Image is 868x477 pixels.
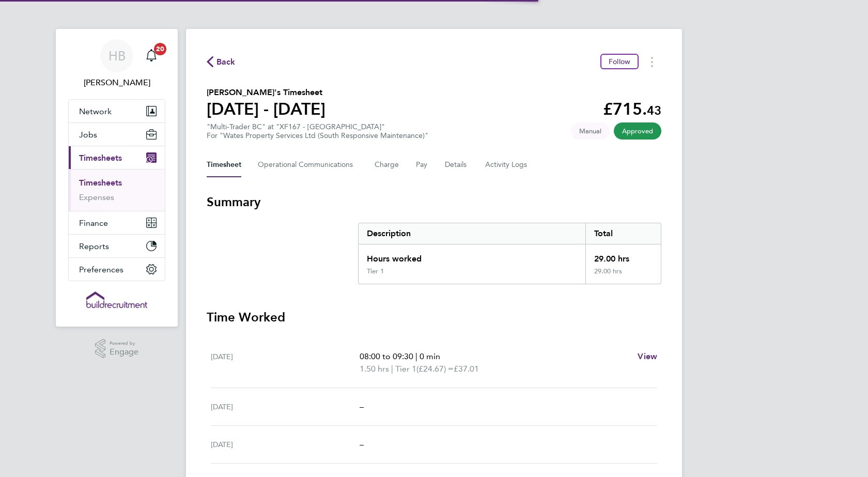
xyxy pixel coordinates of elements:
div: 29.00 hrs [585,267,661,284]
span: Jobs [79,130,97,140]
a: HB[PERSON_NAME] [68,39,165,89]
button: Charge [375,152,399,177]
span: Tier 1 [395,363,416,375]
h1: [DATE] - [DATE] [207,99,326,119]
div: Description [359,223,585,244]
div: [DATE] [211,438,360,451]
button: Follow [600,54,639,69]
span: – [360,402,364,411]
div: Tier 1 [367,267,384,275]
button: Details [445,152,469,177]
span: Preferences [79,265,123,274]
span: 20 [154,43,166,55]
button: Operational Communications [258,152,358,177]
a: Timesheets [79,178,122,188]
button: Jobs [69,123,165,146]
span: | [415,351,417,361]
h3: Summary [207,194,661,210]
div: [DATE] [211,350,360,375]
span: Timesheets [79,153,122,163]
button: Activity Logs [485,152,529,177]
a: Go to home page [68,291,165,308]
span: Hayley Barrance [68,76,165,89]
div: Hours worked [359,244,585,267]
span: Network [79,106,112,116]
nav: Main navigation [56,29,178,327]
app-decimal: £715. [603,99,661,119]
span: Follow [609,57,630,66]
span: View [638,351,657,361]
h3: Time Worked [207,309,661,326]
div: Summary [358,223,661,284]
img: buildrec-logo-retina.png [86,291,147,308]
div: [DATE] [211,401,360,413]
button: Reports [69,235,165,257]
div: Total [585,223,661,244]
div: For "Wates Property Services Ltd (South Responsive Maintenance)" [207,131,428,140]
a: View [638,350,657,363]
span: – [360,439,364,449]
button: Network [69,100,165,122]
span: 0 min [420,351,440,361]
h2: [PERSON_NAME]'s Timesheet [207,86,326,99]
span: 43 [647,103,661,118]
span: Engage [110,348,138,357]
span: 1.50 hrs [360,364,389,374]
div: Timesheets [69,169,165,211]
span: Finance [79,218,108,228]
span: This timesheet has been approved. [614,122,661,140]
button: Finance [69,211,165,234]
a: 20 [141,39,162,72]
button: Timesheet [207,152,241,177]
div: 29.00 hrs [585,244,661,267]
span: Back [216,56,236,68]
span: Powered by [110,339,138,348]
span: HB [109,49,126,63]
button: Back [207,55,236,68]
span: Reports [79,241,109,251]
button: Pay [416,152,428,177]
span: This timesheet was manually created. [571,122,610,140]
a: Powered byEngage [95,339,139,359]
button: Preferences [69,258,165,281]
div: "Multi-Trader BC" at "XF167 - [GEOGRAPHIC_DATA]" [207,122,428,140]
span: | [391,364,393,374]
a: Expenses [79,192,114,202]
button: Timesheets [69,146,165,169]
button: Timesheets Menu [643,54,661,70]
span: £37.01 [454,364,479,374]
span: (£24.67) = [416,364,454,374]
span: 08:00 to 09:30 [360,351,413,361]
